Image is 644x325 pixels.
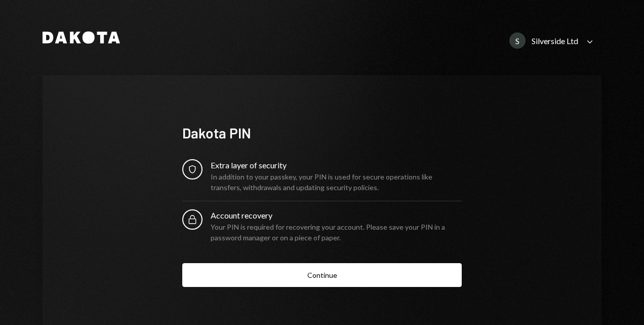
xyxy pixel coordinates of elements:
[182,263,462,287] button: Continue
[211,222,462,243] div: Your PIN is required for recovering your account. Please save your PIN in a password manager or o...
[211,159,462,171] div: Extra layer of security
[532,36,578,46] div: Silverside Ltd
[509,32,526,49] div: S
[211,171,462,193] div: In addition to your passkey, your PIN is used for secure operations like transfers, withdrawals a...
[182,123,462,143] div: Dakota PIN
[211,209,462,222] div: Account recovery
